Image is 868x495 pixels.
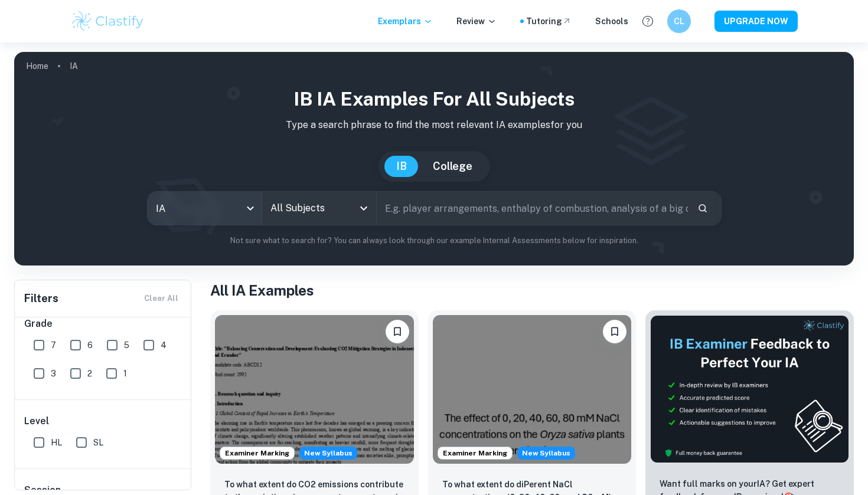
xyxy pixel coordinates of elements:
[24,118,844,132] p: Type a search phrase to find the most relevant IA examples for you
[638,11,658,31] button: Help and Feedback
[215,315,414,464] img: ESS IA example thumbnail: To what extent do CO2 emissions contribu
[93,436,103,449] span: SL
[714,11,798,32] button: UPGRADE NOW
[24,235,844,247] p: Not sure what to search for? You can always look through our example Internal Assessments below f...
[517,447,575,460] span: New Syllabus
[51,367,56,380] span: 3
[438,448,512,458] span: Examiner Marking
[26,58,48,74] a: Home
[421,156,484,177] button: College
[14,52,854,265] img: profile cover
[526,15,572,28] a: Tutoring
[51,436,62,449] span: HL
[384,156,419,177] button: IB
[355,200,372,217] button: Open
[220,448,294,458] span: Examiner Marking
[124,339,129,352] span: 5
[595,15,628,28] a: Schools
[161,339,167,352] span: 4
[517,447,575,460] div: Starting from the May 2026 session, the ESS IA requirements have changed. We created this exempla...
[87,367,92,380] span: 2
[673,15,686,28] h6: CL
[378,15,433,28] p: Exemplars
[51,339,56,352] span: 7
[123,367,127,380] span: 1
[24,85,844,113] h1: IB IA examples for all subjects
[377,192,688,225] input: E.g. player arrangements, enthalpy of combustion, analysis of a big city...
[299,447,357,460] div: Starting from the May 2026 session, the ESS IA requirements have changed. We created this exempla...
[433,315,632,464] img: ESS IA example thumbnail: To what extent do diPerent NaCl concentr
[24,290,58,307] h6: Filters
[24,317,182,331] h6: Grade
[210,280,854,301] h1: All IA Examples
[299,447,357,460] span: New Syllabus
[650,315,849,463] img: Thumbnail
[603,320,626,343] button: Bookmark
[693,198,713,218] button: Search
[667,9,691,33] button: CL
[24,414,182,428] h6: Level
[70,9,145,33] img: Clastify logo
[87,339,93,352] span: 6
[148,192,262,225] div: IA
[456,15,497,28] p: Review
[386,320,409,343] button: Bookmark
[70,60,78,73] p: IA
